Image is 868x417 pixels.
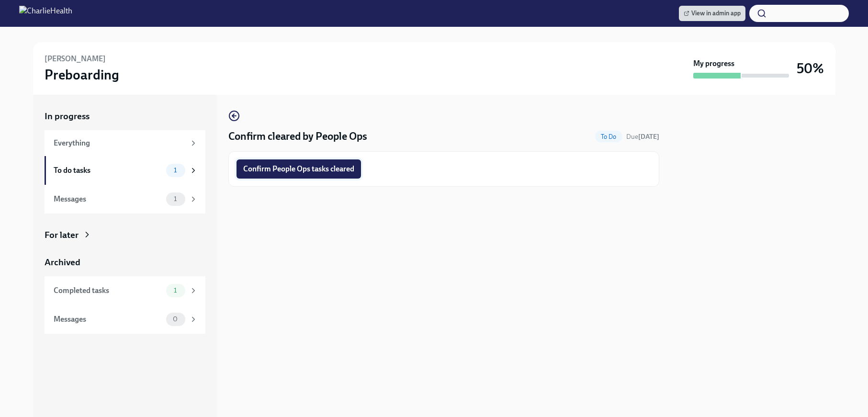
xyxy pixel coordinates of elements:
div: To do tasks [54,165,162,176]
span: Due [626,133,659,141]
h6: [PERSON_NAME] [45,54,106,64]
a: Completed tasks1 [45,276,205,305]
span: To Do [595,133,622,140]
h4: Confirm cleared by People Ops [228,129,367,144]
div: Messages [54,314,162,325]
a: Archived [45,256,205,269]
div: Completed tasks [54,285,162,296]
strong: My progress [693,58,734,69]
a: To do tasks1 [45,156,205,185]
span: 1 [168,167,182,174]
span: 1 [168,195,182,203]
a: Messages1 [45,185,205,214]
button: Confirm People Ops tasks cleared [237,159,361,179]
a: View in admin app [679,6,745,21]
strong: [DATE] [638,133,659,141]
div: Messages [54,194,162,204]
span: 0 [167,316,183,323]
a: In progress [45,110,205,123]
span: Confirm People Ops tasks cleared [243,164,354,174]
span: August 31st, 2025 10:00 [626,132,659,141]
h3: 50% [797,60,824,77]
div: Everything [54,138,185,148]
span: View in admin app [684,9,741,18]
a: For later [45,229,205,241]
a: Everything [45,130,205,156]
span: 1 [168,287,182,294]
a: Messages0 [45,305,205,334]
h3: Preboarding [45,66,119,83]
div: For later [45,229,79,241]
img: CharlieHealth [19,6,72,21]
